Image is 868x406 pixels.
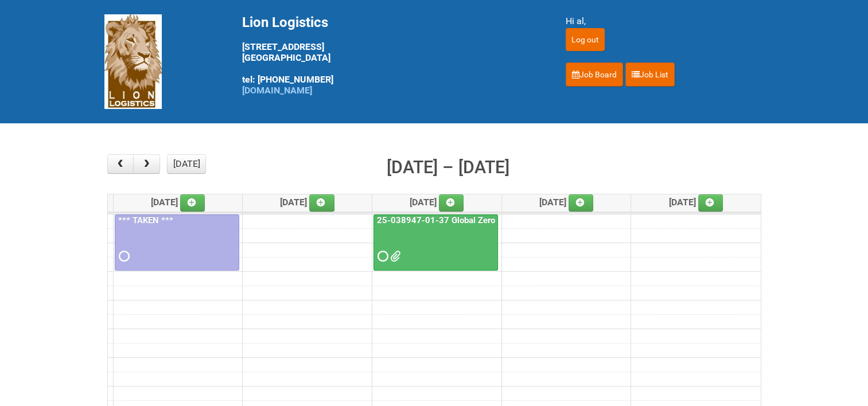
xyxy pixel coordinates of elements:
[566,63,623,87] a: Job Board
[104,56,162,67] a: Lion Logistics
[280,197,334,208] span: [DATE]
[180,194,205,212] a: Add an event
[242,85,312,96] a: [DOMAIN_NAME]
[242,14,328,30] span: Lion Logistics
[167,154,206,174] button: [DATE]
[387,154,509,181] h2: [DATE] – [DATE]
[566,14,764,28] div: Hi al,
[104,14,162,109] img: Lion Logistics
[119,252,127,260] span: Requested
[625,63,675,87] a: Job List
[698,194,723,212] a: Add an event
[242,14,537,96] div: [STREET_ADDRESS] [GEOGRAPHIC_DATA] tel: [PHONE_NUMBER]
[669,197,723,208] span: [DATE]
[569,194,594,212] a: Add an event
[373,214,498,271] a: 25-038947-01-37 Global Zero Sugar Tea Test
[151,197,205,208] span: [DATE]
[375,215,557,225] a: 25-038947-01-37 Global Zero Sugar Tea Test
[439,194,464,212] a: Add an event
[309,194,334,212] a: Add an event
[377,252,386,260] span: Requested
[390,252,398,260] span: 25-038947-01-37 Global Zero Sugar Tea Test - JNF.DOC 25-038947-01-37 Global Zero Suger Tea Test -...
[566,28,605,51] input: Log out
[410,197,464,208] span: [DATE]
[539,197,594,208] span: [DATE]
